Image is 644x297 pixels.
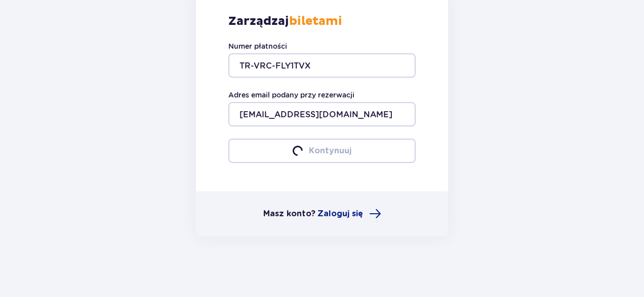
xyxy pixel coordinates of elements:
label: Numer płatności [228,41,287,51]
p: Zarządzaj [228,14,342,29]
a: Zaloguj się [317,208,381,220]
button: loaderKontynuuj [228,139,416,163]
span: Zaloguj się [317,208,363,219]
p: Masz konto? [263,208,315,219]
img: loader [292,145,303,156]
p: Kontynuuj [309,145,351,156]
strong: biletami [289,14,342,29]
label: Adres email podany przy rezerwacji [228,90,354,100]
